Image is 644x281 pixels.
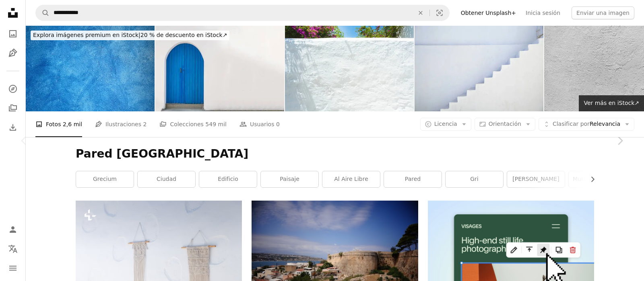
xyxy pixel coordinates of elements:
[5,45,21,61] a: Ilustraciones
[569,171,626,187] a: muralla de la fortaleza
[572,6,634,19] button: Enviar una imagen
[5,260,21,276] button: Menú
[412,5,429,21] button: Borrar
[420,118,471,131] button: Licencia
[553,121,590,127] span: Clasificar por
[285,26,414,111] img: Vacaciones soleadas fondo blanco temático.
[596,102,644,179] a: Siguiente
[155,26,284,111] img: Puerta de madera azul sobre fondo de pared encalada. Copiar plantilla de tarjeta de espacio anunc...
[585,171,594,187] button: desplazar lista a la derecha
[252,259,418,267] a: Edificio de hormigón marrón cerca de árboles verdes durante el día
[26,26,234,45] a: Explora imágenes premium en iStock|20 % de descuento en iStock↗
[579,95,644,111] a: Ver más en iStock↗
[76,147,594,161] h1: Pared [GEOGRAPHIC_DATA]
[553,120,620,128] span: Relevancia
[95,111,147,137] a: Ilustraciones 2
[5,222,21,238] a: Iniciar sesión / Registrarse
[5,241,21,257] button: Idioma
[584,100,639,106] span: Ver más en iStock ↗
[322,171,380,187] a: al aire libre
[430,5,449,21] button: Búsqueda visual
[489,121,521,127] span: Orientación
[276,120,280,129] span: 0
[138,171,195,187] a: ciudad
[446,171,503,187] a: gri
[521,6,565,19] a: Inicia sesión
[539,118,634,131] button: Clasificar porRelevancia
[5,100,21,116] a: Colecciones
[5,26,21,42] a: Fotos
[143,120,147,129] span: 2
[239,111,280,137] a: Usuarios 0
[475,118,535,131] button: Orientación
[5,81,21,97] a: Explorar
[205,120,227,129] span: 549 mil
[415,26,543,111] img: Escaleras de Santorini, Grecia
[33,32,140,38] span: Explora imágenes premium en iStock |
[76,171,134,187] a: Grecium
[33,32,227,38] span: 20 % de descuento en iStock ↗
[507,171,565,187] a: [PERSON_NAME]
[35,5,450,21] form: Encuentra imágenes en todo el sitio
[36,5,50,21] button: Buscar en Unsplash
[199,171,257,187] a: edificio
[159,111,227,137] a: Colecciones 549 mil
[456,6,521,19] a: Obtener Unsplash+
[384,171,442,187] a: pared
[434,121,457,127] span: Licencia
[261,171,318,187] a: paisaje
[26,26,155,111] img: Fondo azul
